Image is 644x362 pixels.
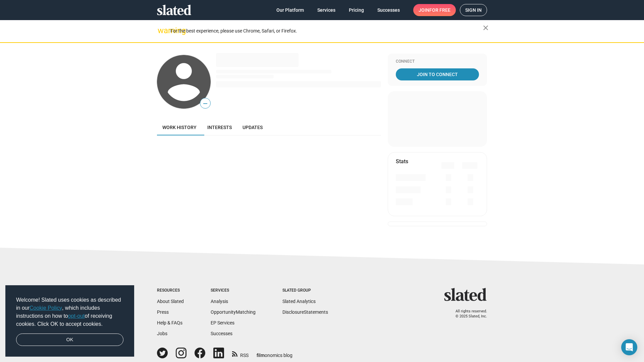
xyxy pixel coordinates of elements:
[282,288,328,293] div: Slated Group
[343,4,369,16] a: Pricing
[276,4,304,16] span: Our Platform
[429,4,450,16] span: for free
[257,353,265,358] span: film
[271,4,309,16] a: Our Platform
[162,125,197,130] span: Work history
[157,331,167,336] a: Jobs
[158,26,166,35] mat-icon: warning
[349,4,364,16] span: Pricing
[157,288,184,293] div: Resources
[396,68,479,80] a: Join To Connect
[372,4,405,16] a: Successes
[460,4,487,16] a: Sign in
[30,305,62,311] a: Cookie Policy
[200,99,210,108] span: —
[396,158,408,165] mat-card-title: Stats
[237,119,268,135] a: Updates
[211,331,232,336] a: Successes
[317,4,335,16] span: Services
[211,288,256,293] div: Services
[68,313,85,319] a: opt-out
[211,299,228,304] a: Analysis
[465,4,482,16] span: Sign in
[448,309,487,319] p: All rights reserved. © 2025 Slated, Inc.
[282,299,316,304] a: Slated Analytics
[157,320,182,325] a: Help & FAQs
[157,299,184,304] a: About Slated
[257,347,292,359] a: filmonomics blog
[621,339,637,355] div: Open Intercom Messenger
[377,4,400,16] span: Successes
[211,309,256,315] a: OpportunityMatching
[482,24,490,32] mat-icon: close
[16,334,123,346] a: dismiss cookie message
[397,68,478,80] span: Join To Connect
[16,296,123,328] span: Welcome! Slated uses cookies as described in our , which includes instructions on how to of recei...
[202,119,237,135] a: Interests
[157,119,202,135] a: Work history
[5,285,134,357] div: cookieconsent
[207,125,232,130] span: Interests
[157,309,169,315] a: Press
[396,59,479,64] div: Connect
[243,125,263,130] span: Updates
[232,348,249,359] a: RSS
[413,4,456,16] a: Joinfor free
[282,309,328,315] a: DisclosureStatements
[312,4,341,16] a: Services
[170,26,483,36] div: For the best experience, please use Chrome, Safari, or Firefox.
[211,320,234,325] a: EP Services
[419,4,450,16] span: Join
